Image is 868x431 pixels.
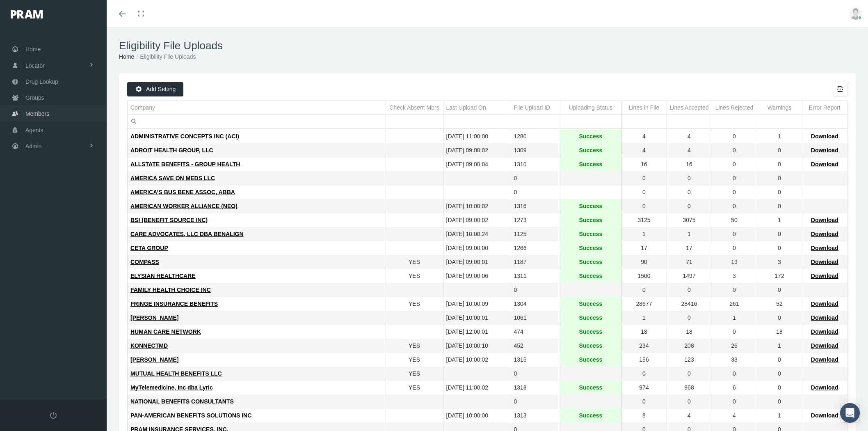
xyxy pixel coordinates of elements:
[511,367,560,381] td: 0
[621,130,667,144] td: 4
[712,158,757,172] td: 0
[621,353,667,367] td: 156
[511,172,560,186] td: 0
[25,122,43,138] span: Agents
[757,395,802,409] td: 0
[443,227,511,241] td: [DATE] 10:00:24
[621,172,667,186] td: 0
[667,325,712,339] td: 18
[511,269,560,283] td: 1311
[667,255,712,269] td: 71
[560,311,621,325] td: Success
[560,325,621,339] td: Success
[757,101,802,115] td: Column Warnings
[621,158,667,172] td: 16
[130,384,213,391] span: MyTelemedicine, Inc dba Lyric
[511,130,560,144] td: 1280
[712,130,757,144] td: 0
[757,130,802,144] td: 1
[757,381,802,395] td: 0
[130,133,239,140] span: ADMINISTRATIVE CONCEPTS INC (ACI)
[443,409,511,423] td: [DATE] 10:00:00
[443,158,511,172] td: [DATE] 09:00:04
[25,74,58,89] span: Drug Lookup
[569,104,613,112] div: Uploading Status
[119,39,856,52] h1: Eligibility File Uploads
[386,269,443,283] td: YES
[560,199,621,213] td: Success
[840,403,860,423] div: Open Intercom Messenger
[667,199,712,213] td: 0
[667,130,712,144] td: 4
[667,395,712,409] td: 0
[712,199,757,213] td: 0
[560,269,621,283] td: Success
[712,283,757,297] td: 0
[560,353,621,367] td: Success
[621,144,667,158] td: 4
[130,314,178,321] span: [PERSON_NAME]
[130,104,155,112] div: Company
[130,300,218,307] span: FRINGE INSURANCE BENEFITS
[621,283,667,297] td: 0
[667,227,712,241] td: 1
[811,133,838,140] span: Download
[443,101,511,115] td: Column Last Upload On
[443,213,511,227] td: [DATE] 09:00:02
[757,144,802,158] td: 0
[621,297,667,311] td: 28677
[560,158,621,172] td: Success
[560,241,621,255] td: Success
[811,217,838,223] span: Download
[560,101,621,115] td: Column Uploading Status
[130,356,178,363] span: [PERSON_NAME]
[712,172,757,186] td: 0
[712,241,757,255] td: 0
[757,297,802,311] td: 52
[667,283,712,297] td: 0
[389,104,439,112] div: Check Absent Mbrs
[443,381,511,395] td: [DATE] 11:00:02
[25,106,49,122] span: Members
[511,101,560,115] td: Column File Upload ID
[386,101,443,115] td: Column Check Absent Mbrs
[511,186,560,199] td: 0
[560,130,621,144] td: Success
[712,269,757,283] td: 3
[621,269,667,283] td: 1500
[130,189,235,195] span: AMERICA’S BUS BENE ASSOC, ABBA
[757,353,802,367] td: 0
[621,311,667,325] td: 1
[712,353,757,367] td: 33
[667,186,712,199] td: 0
[130,412,251,419] span: PAN-AMERICAN BENEFITS SOLUTIONS INC
[757,283,802,297] td: 0
[621,367,667,381] td: 0
[621,255,667,269] td: 90
[511,241,560,255] td: 1266
[130,147,213,154] span: ADROIT HEALTH GROUP, LLC
[757,269,802,283] td: 172
[511,381,560,395] td: 1318
[712,325,757,339] td: 0
[130,245,168,251] span: CETA GROUP
[667,158,712,172] td: 16
[560,227,621,241] td: Success
[130,217,208,223] span: BSI (BENEFIT SOURCE INC)
[443,269,511,283] td: [DATE] 09:00:06
[134,52,196,61] li: Eligibility File Uploads
[511,213,560,227] td: 1273
[511,199,560,213] td: 1316
[712,339,757,353] td: 26
[811,273,838,279] span: Download
[811,384,838,391] span: Download
[621,395,667,409] td: 0
[386,297,443,311] td: YES
[514,104,550,112] div: File Upload ID
[667,213,712,227] td: 3075
[621,325,667,339] td: 18
[621,241,667,255] td: 17
[560,339,621,353] td: Success
[802,101,847,115] td: Column Error Report
[511,325,560,339] td: 474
